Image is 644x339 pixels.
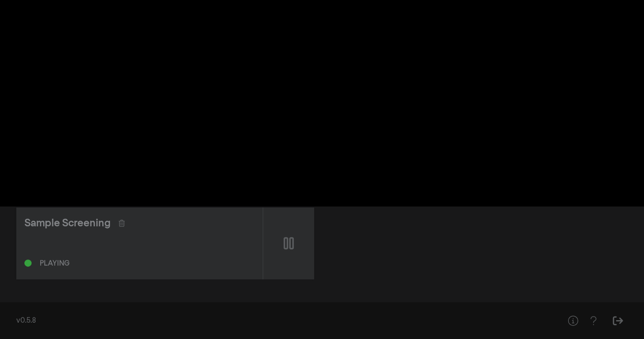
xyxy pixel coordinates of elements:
[607,310,628,331] button: Sign Out
[563,310,583,331] button: Help
[16,316,542,326] div: v0.5.8
[583,310,603,331] button: Help
[40,260,70,267] div: Playing
[24,216,110,231] div: Sample Screening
